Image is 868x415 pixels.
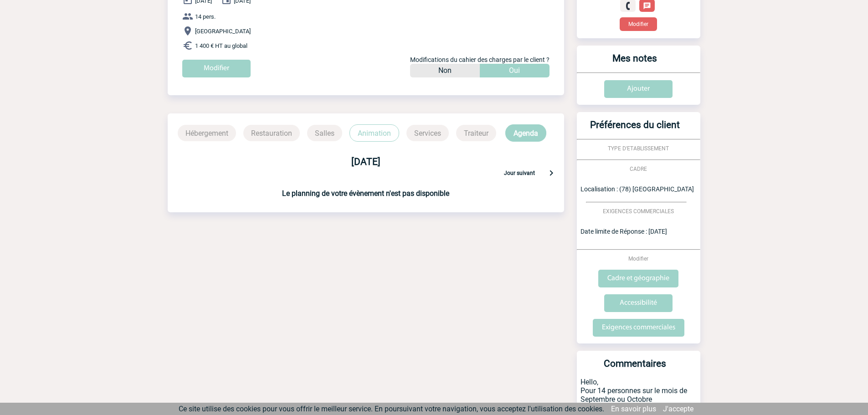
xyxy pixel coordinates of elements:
p: Non [438,64,452,77]
p: Oui [509,64,520,77]
img: keyboard-arrow-right-24-px.png [546,167,557,178]
h3: Commentaires [580,358,689,378]
span: TYPE D'ETABLISSEMENT [608,145,669,152]
span: 14 pers. [195,13,216,20]
input: Exigences commerciales [593,319,684,337]
img: chat-24-px-w.png [643,2,651,10]
p: Jour suivant [504,170,535,178]
p: Hébergement [178,125,236,141]
span: 1 400 € HT au global [195,42,247,49]
span: Ce site utilise des cookies pour vous offrir le meilleur service. En poursuivant votre navigation... [179,405,604,413]
p: Animation [349,124,399,142]
p: Agenda [505,124,546,142]
input: Ajouter [604,80,673,98]
span: [GEOGRAPHIC_DATA] [195,28,251,35]
span: Modifier [628,256,648,262]
input: Accessibilité [604,294,673,312]
h3: Préférences du client [580,119,689,139]
p: Restauration [243,125,300,141]
button: Modifier [620,17,657,31]
span: CADRE [630,166,647,172]
span: Localisation : (78) [GEOGRAPHIC_DATA] [580,185,694,193]
p: Traiteur [456,125,496,141]
span: Date limite de Réponse : [DATE] [580,228,667,235]
span: Modifications du cahier des charges par le client ? [410,56,550,63]
h3: Le planning de votre évènement n'est pas disponible [168,189,564,198]
h3: Mes notes [580,53,689,72]
a: En savoir plus [611,405,656,413]
p: Salles [307,125,342,141]
img: fixe.png [624,2,632,10]
a: J'accepte [663,405,693,413]
input: Cadre et géographie [598,270,678,287]
p: Services [406,125,449,141]
b: [DATE] [351,156,380,167]
input: Modifier [182,60,251,77]
span: EXIGENCES COMMERCIALES [603,208,674,215]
